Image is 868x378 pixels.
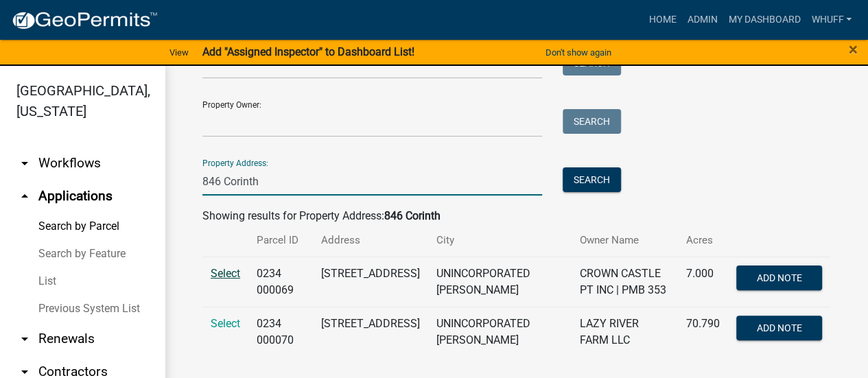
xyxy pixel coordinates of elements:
td: 70.790 [678,307,728,357]
a: Select [211,267,240,280]
strong: Add "Assigned Inspector" to Dashboard List! [202,45,414,58]
a: Admin [681,7,723,33]
span: Add Note [756,272,801,283]
td: 0234 000070 [248,307,312,357]
button: Don't show again [540,41,617,64]
a: whuff [806,7,857,33]
span: Add Note [756,322,801,333]
td: CROWN CASTLE PT INC | PMB 353 [571,257,678,307]
td: 7.000 [678,257,728,307]
div: Showing results for Property Address: [202,208,830,224]
td: UNINCORPORATED [PERSON_NAME] [427,257,571,307]
a: Home [643,7,681,33]
td: 0234 000069 [248,257,312,307]
a: View [164,41,194,64]
td: UNINCORPORATED [PERSON_NAME] [427,307,571,357]
button: Search [563,167,621,192]
button: Add Note [736,316,822,340]
i: arrow_drop_up [16,188,33,204]
button: Close [849,41,858,58]
span: × [849,40,858,59]
i: arrow_drop_down [16,331,33,347]
i: arrow_drop_down [16,155,33,172]
a: Select [211,317,240,330]
th: Owner Name [571,224,678,257]
a: My Dashboard [723,7,806,33]
th: Address [312,224,427,257]
th: City [427,224,571,257]
td: LAZY RIVER FARM LLC [571,307,678,357]
button: Search [563,109,621,134]
button: Add Note [736,265,822,290]
strong: 846 Corinth [384,209,441,222]
td: [STREET_ADDRESS] [312,307,427,357]
td: [STREET_ADDRESS] [312,257,427,307]
th: Parcel ID [248,224,312,257]
th: Acres [678,224,728,257]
